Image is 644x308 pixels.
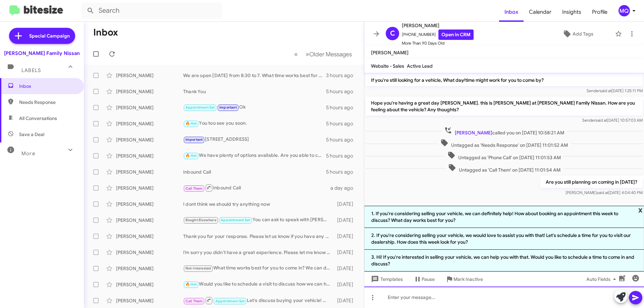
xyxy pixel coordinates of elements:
div: [PERSON_NAME] [116,169,183,175]
span: 🔥 Hot [185,153,197,158]
div: [PERSON_NAME] [116,233,183,240]
span: called you on [DATE] 10:58:21 AM [441,126,567,136]
span: said at [600,88,611,93]
div: [PERSON_NAME] [116,88,183,95]
div: [DATE] [334,217,359,224]
span: Untagged as 'Phone Call' on [DATE] 11:01:53 AM [445,151,563,161]
span: » [306,50,309,58]
div: [PERSON_NAME] [116,201,183,207]
div: What time works best for you to come in? We can discuss purchasing your vehicle and explore all y... [183,264,334,272]
li: 1. If you're considering selling your vehicle, we can definitely help! How about booking an appoi... [364,206,644,228]
a: Calendar [524,2,557,22]
div: 5 hours ago [326,169,359,175]
div: [DATE] [334,297,359,304]
a: Insights [557,2,587,22]
button: Mark Inactive [440,273,488,285]
h1: Inbox [93,27,118,38]
p: Hope you're having a great day [PERSON_NAME]. this is [PERSON_NAME] at [PERSON_NAME] Family Nissa... [366,97,643,116]
span: [PERSON_NAME] [DATE] 4:04:40 PM [566,190,643,195]
span: Untagged as 'Call Them' on [DATE] 11:01:54 AM [445,164,563,173]
span: [PERSON_NAME] [371,50,409,56]
p: Are you still planning on coming in [DATE]? [540,176,643,188]
span: Mark Inactive [453,273,483,285]
div: 5 hours ago [326,152,359,159]
div: We are open [DATE] from 8:30 to 7. What time works best for you? [183,72,326,79]
div: You too see you soon. [183,120,326,127]
div: Ok [183,104,326,111]
div: [DATE] [334,233,359,240]
span: Labels [21,67,41,73]
span: More Than 90 Days Old [402,40,474,47]
div: Inbound Call [183,169,326,175]
span: Active Lead [407,63,433,69]
a: Inbox [499,2,524,22]
div: [DATE] [334,249,359,256]
span: Website - Sales [371,63,404,69]
span: 🔥 Hot [185,282,197,287]
span: said at [597,190,608,195]
div: Thank you for your response. Please let us know if you have any questions or concerns in the mean... [183,233,334,240]
span: More [21,150,35,157]
div: [PERSON_NAME] [116,120,183,127]
span: C [390,28,395,39]
div: a day ago [330,185,359,191]
a: Special Campaign [9,28,75,44]
div: Let's discuss buying your vehicle! When would be a good time for you to come by the dealership? W... [183,296,334,305]
div: [PERSON_NAME] [116,297,183,304]
span: Special Campaign [29,33,70,39]
div: Would you like to schedule a visit to discuss how we can help with your vehicle? [183,281,334,288]
span: [PHONE_NUMBER] [402,29,474,40]
span: All Conversations [19,115,57,122]
div: 5 hours ago [326,88,359,95]
div: [STREET_ADDRESS] [183,136,326,143]
div: I’m sorry you didn’t have a great experience. Please let me know if there is anything we may have... [183,249,334,256]
span: Important [219,105,237,110]
span: Templates [370,273,403,285]
div: Inbound Call [183,184,330,192]
span: [PERSON_NAME] [402,21,474,29]
div: [PERSON_NAME] [116,265,183,272]
span: x [638,206,643,214]
span: Needs Response [19,99,76,106]
div: [PERSON_NAME] [116,281,183,288]
div: [PERSON_NAME] [116,136,183,143]
button: MQ [613,5,637,16]
div: 3 hours ago [326,72,359,79]
span: Untagged as 'Needs Response' on [DATE] 11:01:52 AM [438,139,571,148]
nav: Page navigation example [290,47,356,61]
div: [PERSON_NAME] [116,185,183,191]
span: Pause [422,273,435,285]
span: Add Tags [573,28,593,40]
button: Auto Fields [581,273,624,285]
div: 5 hours ago [326,120,359,127]
li: 3. Hi! If you're interested in selling your vehicle, we can help you with that. Would you like to... [364,250,644,271]
div: 5 hours ago [326,104,359,111]
span: [PERSON_NAME] [455,130,492,136]
div: [DATE] [334,281,359,288]
span: Call Them [185,186,203,191]
button: Next [302,47,356,61]
span: Call Them [185,299,203,303]
button: Add Tags [543,28,612,40]
div: [PERSON_NAME] [116,104,183,111]
span: Profile [587,2,613,22]
span: Appointment Set [185,105,215,110]
div: [PERSON_NAME] [116,72,183,79]
span: Inbox [19,83,76,89]
a: Open in CRM [438,29,474,40]
li: 2. If you're considering selling your vehicle, we would love to assist you with that! Let's sched... [364,228,644,250]
div: We have plenty of options available. Are you able to come in [DATE] and see what options we have? [183,152,326,160]
span: Important [185,137,203,142]
span: Appointment Set [215,299,245,303]
span: said at [595,118,607,123]
div: [PERSON_NAME] [116,152,183,159]
div: [DATE] [334,201,359,207]
div: [PERSON_NAME] [116,249,183,256]
div: Thank You [183,88,326,95]
div: You can ask to speak with [PERSON_NAME] or [PERSON_NAME] [183,216,334,224]
span: Save a Deal [19,131,44,138]
span: Older Messages [309,51,352,58]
